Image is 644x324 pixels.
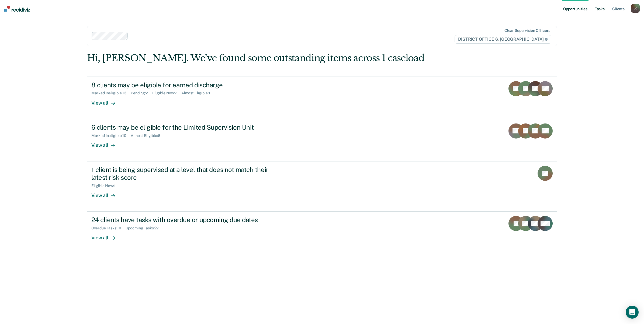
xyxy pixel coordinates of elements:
div: Overdue Tasks : 10 [91,226,126,230]
div: Upcoming Tasks : 27 [126,226,164,230]
div: Eligible Now : 7 [152,91,181,95]
a: 8 clients may be eligible for earned dischargeMarked Ineligible:13Pending:2Eligible Now:7Almost E... [87,77,557,119]
div: Marked Ineligible : 13 [91,91,131,95]
a: 1 client is being supervised at a level that does not match their latest risk scoreEligible Now:1... [87,161,557,212]
button: LC [631,4,640,13]
div: Almost Eligible : 1 [181,91,214,95]
div: View all [91,95,122,106]
a: 6 clients may be eligible for the Limited Supervision UnitMarked Ineligible:10Almost Eligible:6Vi... [87,119,557,161]
div: Eligible Now : 1 [91,184,120,188]
div: 1 client is being supervised at a level that does not match their latest risk score [91,166,281,181]
div: 24 clients have tasks with overdue or upcoming due dates [91,216,281,224]
div: Hi, [PERSON_NAME]. We’ve found some outstanding items across 1 caseload [87,53,463,64]
div: Almost Eligible : 6 [131,133,165,138]
div: 6 clients may be eligible for the Limited Supervision Unit [91,123,281,131]
div: Open Intercom Messenger [626,306,639,319]
div: View all [91,188,122,198]
span: DISTRICT OFFICE 6, [GEOGRAPHIC_DATA] [455,35,551,44]
div: View all [91,230,122,241]
div: Pending : 2 [131,91,152,95]
div: Clear supervision officers [504,28,550,33]
div: L C [631,4,640,13]
div: Marked Ineligible : 10 [91,133,131,138]
div: View all [91,138,122,148]
a: 24 clients have tasks with overdue or upcoming due datesOverdue Tasks:10Upcoming Tasks:27View all [87,212,557,254]
img: Recidiviz [4,6,30,12]
div: 8 clients may be eligible for earned discharge [91,81,281,89]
